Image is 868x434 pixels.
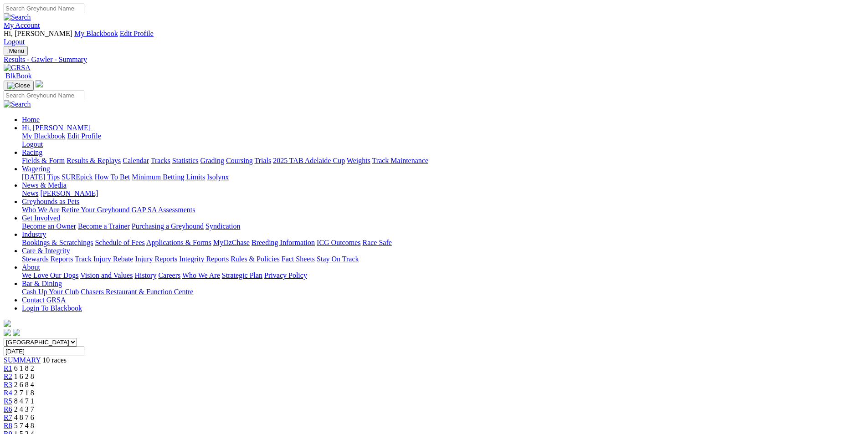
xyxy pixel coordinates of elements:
[22,239,864,247] div: Industry
[22,173,864,181] div: Wagering
[22,304,82,312] a: Login To Blackbook
[22,157,65,164] a: Fields & Form
[14,381,34,388] span: 2 6 8 4
[80,271,133,279] a: Vision and Values
[22,189,864,198] div: News & Media
[14,414,34,421] span: 4 8 7 6
[62,173,92,181] a: SUREpick
[22,230,46,238] a: Industry
[7,82,30,89] img: Close
[231,255,280,263] a: Rules & Policies
[40,189,98,197] a: [PERSON_NAME]
[22,132,864,148] div: Hi, [PERSON_NAME]
[22,255,864,263] div: Care & Integrity
[9,47,24,54] span: Menu
[95,239,144,246] a: Schedule of Fees
[22,222,76,230] a: Become an Owner
[4,356,41,364] a: SUMMARY
[317,255,359,263] a: Stay On Track
[200,157,224,164] a: Grading
[4,414,12,421] a: R7
[22,148,42,156] a: Racing
[22,263,40,271] a: About
[14,373,34,380] span: 1 6 2 8
[22,198,79,205] a: Greyhounds as Pets
[22,271,864,280] div: About
[22,181,67,189] a: News & Media
[172,157,199,164] a: Statistics
[205,222,240,230] a: Syndication
[132,173,205,181] a: Minimum Betting Limits
[14,405,34,413] span: 2 4 3 7
[4,389,12,397] span: R4
[4,64,31,72] img: GRSA
[226,157,253,164] a: Coursing
[95,173,130,181] a: How To Bet
[14,364,34,372] span: 6 1 8 2
[22,271,78,279] a: We Love Our Dogs
[207,173,229,181] a: Isolynx
[22,247,70,255] a: Care & Integrity
[4,38,25,46] a: Logout
[282,255,315,263] a: Fact Sheets
[151,157,170,164] a: Tracks
[222,271,262,279] a: Strategic Plan
[22,255,73,263] a: Stewards Reports
[42,356,67,364] span: 10 races
[134,271,156,279] a: History
[74,30,118,37] a: My Blackbook
[22,116,40,123] a: Home
[4,397,12,405] a: R5
[78,222,130,230] a: Become a Trainer
[120,30,154,37] a: Edit Profile
[179,255,229,263] a: Integrity Reports
[4,91,84,100] input: Search
[252,239,315,246] a: Breeding Information
[22,132,66,140] a: My Blackbook
[4,422,12,429] a: R8
[22,124,92,132] a: Hi, [PERSON_NAME]
[4,21,40,29] a: My Account
[81,288,193,296] a: Chasers Restaurant & Function Centre
[67,132,101,140] a: Edit Profile
[4,364,12,372] span: R1
[273,157,345,164] a: 2025 TAB Adelaide Cup
[22,222,864,230] div: Get Involved
[22,124,91,132] span: Hi, [PERSON_NAME]
[4,56,864,64] a: Results - Gawler - Summary
[4,30,864,46] div: My Account
[4,373,12,380] a: R2
[22,157,864,165] div: Racing
[347,157,370,164] a: Weights
[22,206,864,214] div: Greyhounds as Pets
[22,239,93,246] a: Bookings & Scratchings
[4,46,28,56] button: Toggle navigation
[62,206,130,214] a: Retire Your Greyhound
[4,72,32,80] a: BlkBook
[123,157,149,164] a: Calendar
[132,206,195,214] a: GAP SA Assessments
[22,189,38,197] a: News
[264,271,307,279] a: Privacy Policy
[13,329,20,336] img: twitter.svg
[4,347,84,356] input: Select date
[67,157,121,164] a: Results & Replays
[22,296,66,304] a: Contact GRSA
[4,13,31,21] img: Search
[22,140,43,148] a: Logout
[4,329,11,336] img: facebook.svg
[4,405,12,413] a: R6
[4,381,12,388] a: R3
[22,173,60,181] a: [DATE] Tips
[4,4,84,13] input: Search
[75,255,133,263] a: Track Injury Rebate
[4,30,72,37] span: Hi, [PERSON_NAME]
[158,271,180,279] a: Careers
